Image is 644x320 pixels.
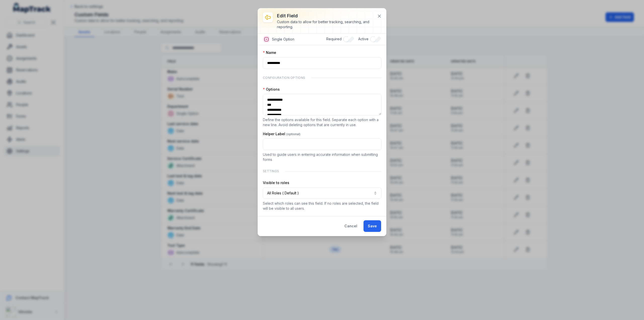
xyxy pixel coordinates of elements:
div: Settings [263,166,381,176]
p: Select which roles can see this field. If no roles are selected, the field will be visible to all... [263,201,381,211]
span: Active [358,37,369,41]
button: Save [364,220,381,232]
div: Configuration Options [263,73,381,83]
span: Required [326,37,342,41]
p: Define the options available for this field. Separate each option with a new line. Avoid deleting... [263,117,381,127]
label: Name [263,50,276,55]
button: All Roles ( Default ) [263,187,381,199]
button: Cancel [340,220,361,232]
label: Helper Label [263,131,300,136]
label: Visible to roles [263,180,289,185]
span: Single Option [272,37,294,42]
input: :rbm:-form-item-label [263,57,381,69]
textarea: :rbn:-form-item-label [263,94,381,115]
p: Used to guide users in entering accurate information when submitting forms [263,152,381,162]
h3: Edit field [277,12,373,19]
input: :rbo:-form-item-label [263,138,381,150]
label: Options [263,87,280,92]
div: Custom data to allow for better tracking, searching, and reporting. [277,19,373,29]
